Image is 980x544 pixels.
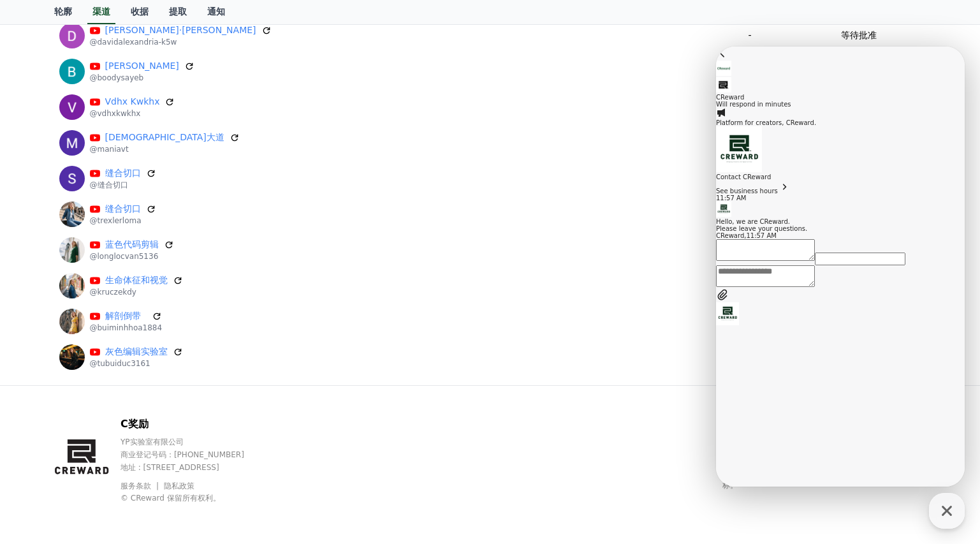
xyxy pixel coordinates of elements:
a: 缝合切口 [105,166,141,180]
font: 通知 [207,6,225,17]
font: 等待批准 [841,30,877,40]
font: @boodysayeb [90,73,144,82]
font: 解剖倒带 [105,311,141,321]
font: 地址 : [STREET_ADDRESS] [121,463,219,472]
a: 蓝色代码剪辑 [105,238,159,251]
font: Vdhx Kwkhx [105,96,160,107]
img: 生命体征和视觉 [59,273,85,298]
a: [PERSON_NAME]·[PERSON_NAME] [105,24,256,37]
a: 隐私政策 [164,482,194,490]
img: 布迪·萨耶布 [59,59,85,84]
font: 缝合切口 [105,203,141,214]
img: 缝合切口 [59,166,85,191]
img: 灰色编辑实验室 [59,344,85,370]
img: 蓝色代码剪辑 [59,237,85,263]
font: 收据 [131,6,149,17]
img: 缝合切口 [59,202,85,227]
font: 轮廓 [54,6,72,17]
font: 缝合切口 [105,168,141,178]
font: 蓝色代码剪辑 [105,239,159,249]
img: 玛尼大道 [59,130,85,156]
font: C奖励 [121,418,149,430]
a: [PERSON_NAME] [105,59,179,73]
font: @longlocvan5136 [90,252,159,261]
a: 灰色编辑实验室 [105,345,168,358]
a: 服务条款 [121,482,161,490]
font: 灰色编辑实验室 [105,346,168,357]
font: @tubuiduc3161 [90,359,150,368]
img: 大卫·亚历山大 [59,23,85,48]
a: 解剖倒带 [105,309,147,323]
font: [PERSON_NAME]·[PERSON_NAME] [105,25,256,35]
font: @maniavt [90,145,129,154]
a: 生命体征和视觉 [105,274,168,287]
font: © CReward 保留所有权利。 [121,494,221,503]
font: 商业登记号码：[PHONE_NUMBER] [121,450,244,459]
font: @buiminhhoa1884 [90,323,163,332]
a: Vdhx Kwkhx [105,95,160,108]
font: @trexlerloma [90,216,142,225]
font: YP实验室有限公司 [121,437,184,446]
a: 缝合切口 [105,202,141,216]
font: [PERSON_NAME] [105,61,179,71]
iframe: Channel chat [716,47,965,487]
img: Vdhx Kwkhx [59,94,85,120]
a: [DEMOGRAPHIC_DATA]大道 [105,131,224,144]
font: @vdhxkwkhx [90,109,141,118]
font: [DEMOGRAPHIC_DATA]大道 [105,132,224,142]
font: 生命体征和视觉 [105,275,168,285]
img: 解剖倒带 [59,309,85,334]
font: 提取 [169,6,187,17]
font: @davidalexandria-k5w [90,38,177,47]
font: @kruczekdy [90,288,136,297]
font: @缝合切口 [90,180,128,189]
font: - [748,30,751,40]
font: 服务条款 [121,482,151,490]
font: 渠道 [92,6,110,17]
